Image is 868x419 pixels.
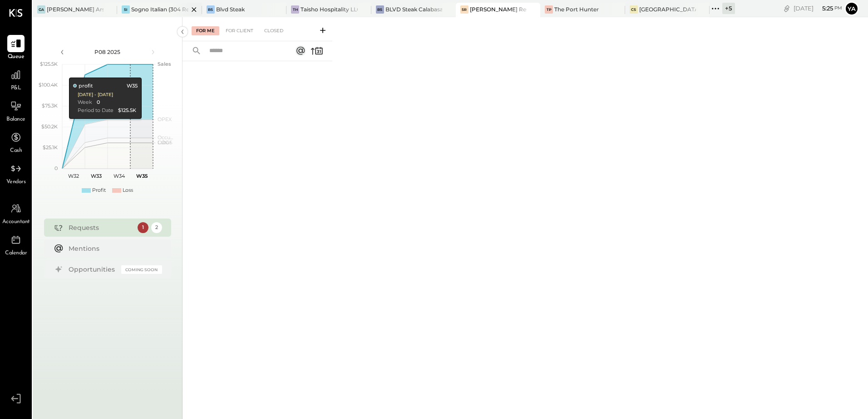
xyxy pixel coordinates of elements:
div: 0 [96,99,99,106]
div: 2 [151,222,162,233]
text: W35 [136,173,148,179]
text: Labor [158,139,171,146]
div: Week [77,99,92,106]
div: + 5 [722,3,735,14]
div: Loss [123,187,133,194]
div: For Client [221,26,258,35]
span: Cash [10,147,22,155]
div: Requests [69,223,133,232]
text: W33 [91,173,102,179]
text: $75.3K [42,102,58,109]
span: P&L [11,84,21,93]
span: Queue [8,53,25,61]
div: BS [376,5,384,14]
div: Taisho Hospitality LLC [301,5,357,13]
div: GA [37,5,45,14]
a: Vendors [0,160,31,186]
div: P08 2025 [69,48,146,56]
text: W32 [68,173,79,179]
text: Sales [158,61,171,67]
div: Opportunities [69,265,117,274]
div: [DATE] - [DATE] [77,92,113,98]
div: BS [207,5,215,14]
div: $125.5K [118,107,136,114]
div: profit [73,83,93,90]
a: Calendar [0,231,31,258]
div: copy link [782,4,791,13]
a: Queue [0,35,31,61]
div: [PERSON_NAME] Restaurant & Deli [470,5,527,13]
div: For Me [192,26,219,35]
span: Balance [6,116,25,124]
div: W35 [126,83,137,90]
div: Period to Date [77,107,113,114]
text: 0 [54,165,58,171]
button: Ya [844,1,859,16]
a: Cash [0,129,31,155]
a: Balance [0,97,31,124]
div: Coming Soon [121,265,162,274]
a: Accountant [0,200,31,226]
div: 1 [138,222,148,233]
div: [GEOGRAPHIC_DATA][PERSON_NAME] [639,5,696,13]
a: P&L [0,66,31,93]
div: Closed [260,26,288,35]
span: Calendar [5,249,27,258]
text: $25.1K [43,144,58,151]
div: Profit [92,187,106,194]
div: The Port Hunter [554,5,599,13]
div: SI [122,5,130,14]
div: TP [545,5,553,14]
div: BLVD Steak Calabasas [385,5,442,13]
div: TH [291,5,299,14]
text: $50.2K [41,123,58,130]
div: [DATE] [794,4,842,13]
div: Mentions [69,244,158,253]
text: OPEX [158,116,172,122]
div: [PERSON_NAME] Arso [47,5,104,13]
div: CS [630,5,638,14]
text: $100.4K [39,82,58,88]
div: SR [460,5,469,14]
span: Accountant [2,218,30,226]
text: $125.5K [40,61,58,67]
text: W34 [113,173,125,179]
span: Vendors [6,178,26,186]
div: Blvd Steak [216,5,245,13]
text: Occu... [158,134,173,141]
div: Sogno Italian (304 Restaurant) [131,5,188,13]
